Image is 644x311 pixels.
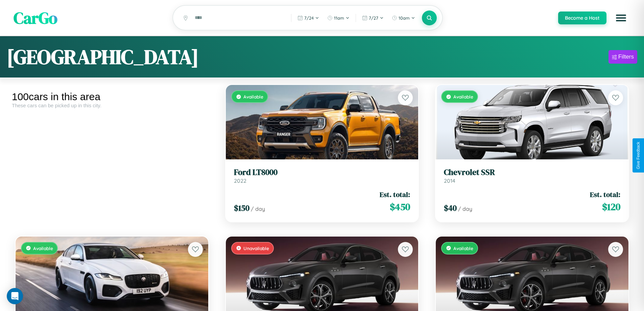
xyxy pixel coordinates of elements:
span: Est. total: [380,190,410,199]
button: 7/27 [359,13,387,23]
button: 11am [324,13,353,23]
div: Give Feedback [636,142,641,169]
div: Filters [618,53,634,60]
span: Unavailable [243,245,269,251]
button: Become a Host [558,12,606,24]
span: Est. total: [590,190,620,199]
span: Available [453,94,473,99]
button: 7/24 [294,13,323,23]
a: Ford LT80002022 [234,168,410,184]
span: 2022 [234,177,246,184]
div: 100 cars in this area [12,91,212,103]
span: Available [243,94,263,99]
span: 10am [399,15,410,21]
div: Open Intercom Messenger [7,288,23,304]
span: $ 150 [234,202,249,214]
span: $ 40 [444,202,457,214]
span: 2014 [444,177,455,184]
span: CarGo [14,7,57,29]
a: Chevrolet SSR2014 [444,168,620,184]
span: Available [33,245,53,251]
button: Open menu [612,8,630,27]
button: Filters [609,50,637,64]
h1: [GEOGRAPHIC_DATA] [7,43,199,71]
span: 7 / 24 [304,15,314,21]
div: These cars can be picked up in this city. [12,103,212,108]
span: 11am [334,15,344,21]
h3: Ford LT8000 [234,168,410,177]
h3: Chevrolet SSR [444,168,620,177]
span: $ 120 [602,200,620,214]
span: / day [458,205,472,212]
span: $ 450 [390,200,410,214]
span: Available [453,245,473,251]
button: 10am [388,13,419,23]
span: 7 / 27 [369,15,378,21]
span: / day [251,205,265,212]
